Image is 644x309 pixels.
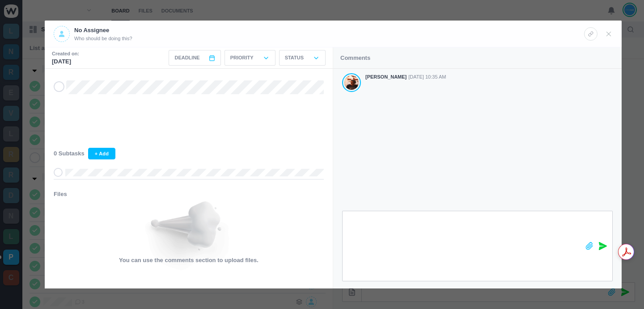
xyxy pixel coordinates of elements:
p: [DATE] [52,57,79,66]
p: Status [285,54,304,62]
p: Priority [230,54,254,62]
p: Comments [340,54,370,63]
span: Who should be doing this? [74,35,132,42]
p: No Assignee [74,26,132,35]
span: Deadline [174,54,199,62]
small: Created on: [52,50,79,58]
